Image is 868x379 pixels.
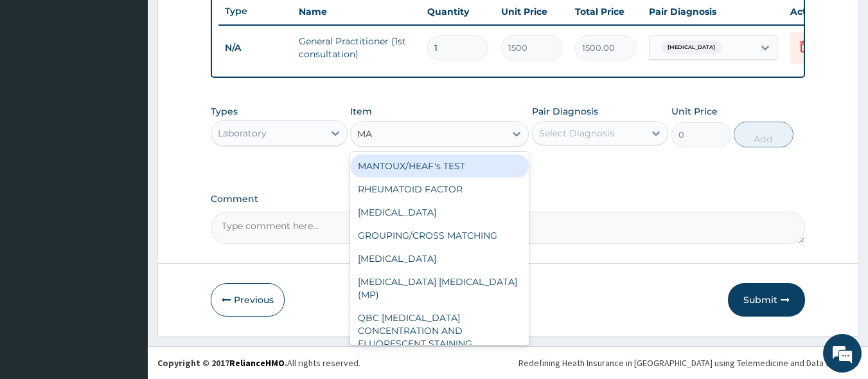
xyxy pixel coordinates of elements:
div: [MEDICAL_DATA] [MEDICAL_DATA] (MP) [350,270,529,306]
strong: Copyright © 2017 . [157,357,287,369]
span: [MEDICAL_DATA] [661,41,722,54]
button: Previous [211,283,285,317]
span: We're online! [75,110,177,240]
button: Add [734,122,793,147]
div: Laboratory [218,127,267,140]
footer: All rights reserved. [148,346,868,379]
label: Unit Price [671,105,718,118]
div: Minimize live chat window [211,6,242,37]
td: N/A [218,36,292,60]
label: Comment [211,194,806,205]
button: Submit [728,283,805,317]
label: Types [211,106,238,117]
label: Item [350,105,372,118]
div: QBC [MEDICAL_DATA] CONCENTRATION AND FLUORESCENT STAINING [350,306,529,355]
div: GROUPING/CROSS MATCHING [350,224,529,247]
div: RHEUMATOID FACTOR [350,178,529,201]
label: Pair Diagnosis [532,105,598,118]
div: [MEDICAL_DATA] [350,247,529,270]
div: Chat with us now [67,72,216,89]
img: d_794563401_company_1708531726252_794563401 [24,64,52,97]
td: General Practitioner (1st consultation) [292,28,421,67]
div: Select Diagnosis [539,127,614,140]
div: MANTOUX/HEAF's TEST [350,154,529,178]
div: Redefining Heath Insurance in [GEOGRAPHIC_DATA] using Telemedicine and Data Science! [518,356,858,369]
textarea: Type your message and hit 'Enter' [6,247,245,292]
a: RelianceHMO [229,357,285,369]
div: [MEDICAL_DATA] [350,201,529,224]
